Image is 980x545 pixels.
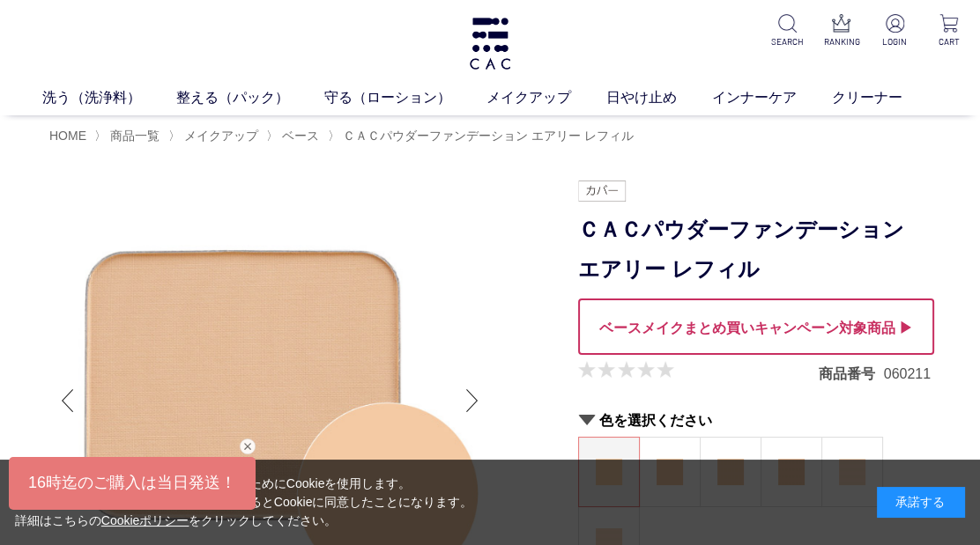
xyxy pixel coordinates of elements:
[821,437,883,507] dl: ピーチアイボリー
[770,35,805,48] p: SEARCH
[606,87,712,108] a: 日やけ止め
[822,438,882,506] a: ピーチアイボリー
[639,437,701,507] dl: マカダミアオークル
[110,129,160,143] span: 商品一覧
[578,437,640,507] dl: ココナッツオークル
[324,87,486,108] a: 守る（ローション）
[819,365,884,383] dt: 商品番号
[932,14,966,48] a: CART
[339,129,634,143] a: ＣＡＣパウダーファンデーション エアリー レフィル
[761,438,821,506] a: アーモンドオークル
[176,87,324,108] a: 整える（パック）
[101,513,189,527] a: Cookieポリシー
[700,437,761,507] dl: ヘーゼルオークル
[49,365,85,436] div: Previous slide
[824,35,858,48] p: RANKING
[932,35,966,48] p: CART
[184,129,258,143] span: メイクアップ
[278,129,319,143] a: ベース
[107,129,160,143] a: 商品一覧
[701,438,761,506] a: ヘーゼルオークル
[168,128,263,144] li: 〉
[640,438,700,506] a: マカダミアオークル
[282,129,319,143] span: ベース
[42,87,176,108] a: 洗う（洗浄料）
[266,128,323,144] li: 〉
[327,128,638,144] li: 〉
[49,129,86,143] a: HOME
[181,129,258,143] a: メイクアップ
[770,14,805,48] a: SEARCH
[94,128,164,144] li: 〉
[578,210,931,290] h1: ＣＡＣパウダーファンデーション エアリー レフィル
[878,14,912,48] a: LOGIN
[832,87,938,108] a: クリーナー
[343,129,634,143] span: ＣＡＣパウダーファンデーション エアリー レフィル
[578,411,931,430] h2: 色を選択ください
[712,87,832,108] a: インナーケア
[877,487,965,518] div: 承諾する
[486,87,606,108] a: メイクアップ
[761,437,822,507] dl: アーモンドオークル
[878,35,912,48] p: LOGIN
[467,18,513,70] img: logo
[824,14,858,48] a: RANKING
[578,180,626,202] img: カバー
[455,365,490,436] div: Next slide
[884,365,931,383] dd: 060211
